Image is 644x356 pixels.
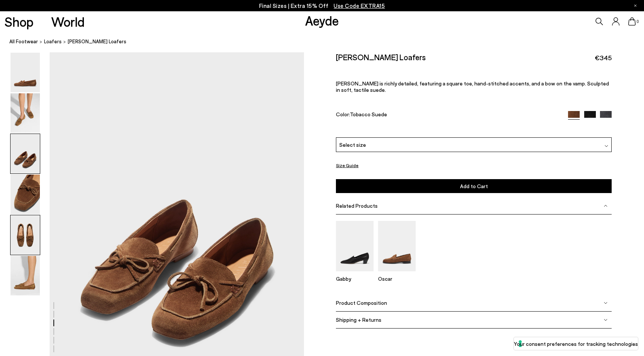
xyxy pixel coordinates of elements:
[11,53,40,92] img: Jasper Moccasin Loafers - Image 1
[336,52,426,62] h2: [PERSON_NAME] Loafers
[378,275,416,282] p: Oscar
[51,15,85,28] a: World
[339,141,366,149] span: Select size
[336,111,559,120] div: Color:
[11,134,40,173] img: Jasper Moccasin Loafers - Image 3
[336,161,358,170] button: Size Guide
[604,301,608,305] img: svg%3E
[336,80,612,93] p: [PERSON_NAME] is richly detailed, featuring a square toe, hand-stitched accents, and a bow on the...
[378,266,416,282] a: Oscar Suede Loafers Oscar
[11,93,40,133] img: Jasper Moccasin Loafers - Image 2
[336,202,378,209] span: Related Products
[605,144,608,148] img: svg%3E
[336,179,612,193] button: Add to Cart
[44,38,62,46] a: Loafers
[9,32,644,52] nav: breadcrumb
[636,20,639,24] span: 0
[460,183,488,189] span: Add to Cart
[305,12,339,28] a: Aeyde
[336,316,381,323] span: Shipping + Returns
[11,215,40,255] img: Jasper Moccasin Loafers - Image 5
[5,15,33,28] a: Shop
[514,340,638,348] label: Your consent preferences for tracking technologies
[11,175,40,214] img: Jasper Moccasin Loafers - Image 4
[514,337,638,350] button: Your consent preferences for tracking technologies
[336,266,374,282] a: Gabby Almond-Toe Loafers Gabby
[336,221,374,271] img: Gabby Almond-Toe Loafers
[68,38,126,46] span: [PERSON_NAME] Loafers
[604,204,608,208] img: svg%3E
[378,221,416,271] img: Oscar Suede Loafers
[336,300,387,306] span: Product Composition
[595,53,612,62] span: €345
[334,2,385,9] span: Navigate to /collections/ss25-final-sizes
[604,318,608,322] img: svg%3E
[350,111,387,117] span: Tobacco Suede
[11,256,40,295] img: Jasper Moccasin Loafers - Image 6
[9,38,38,46] a: All Footwear
[259,1,385,11] p: Final Sizes | Extra 15% Off
[628,17,636,26] a: 0
[44,38,62,44] span: Loafers
[336,275,374,282] p: Gabby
